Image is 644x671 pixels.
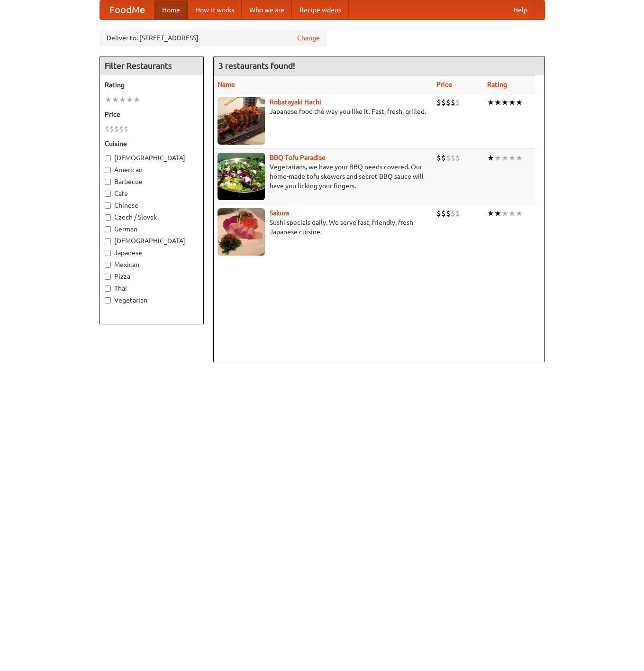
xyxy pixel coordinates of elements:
[270,209,289,217] a: Sakura
[487,97,494,108] li: ★
[105,236,199,246] label: [DEMOGRAPHIC_DATA]
[292,0,349,19] a: Recipe videos
[494,97,501,108] li: ★
[446,97,451,108] li: $
[112,94,119,105] li: ★
[436,97,441,108] li: $
[100,56,203,75] h4: Filter Restaurants
[119,124,124,134] li: $
[105,224,199,234] label: German
[441,153,446,163] li: $
[487,153,494,163] li: ★
[455,153,460,163] li: $
[218,218,429,237] p: Sushi specials daily. We serve fast, friendly, fresh Japanese cuisine.
[105,179,111,185] input: Barbecue
[436,153,441,163] li: $
[105,110,199,119] h5: Price
[105,139,199,148] h5: Cuisine
[487,81,507,88] a: Rating
[270,98,321,106] a: Robatayaki Hachi
[242,0,292,19] a: Who we are
[508,97,516,108] li: ★
[105,153,199,163] label: [DEMOGRAPHIC_DATA]
[100,0,154,19] a: FoodMe
[105,272,199,281] label: Pizza
[508,153,516,163] li: ★
[451,153,455,163] li: $
[105,295,199,305] label: Vegetarian
[436,208,441,219] li: $
[105,214,111,221] input: Czech / Slovak
[441,208,446,219] li: $
[218,61,295,70] ng-pluralize: 3 restaurants found!
[105,189,199,198] label: Cafe
[218,107,429,116] p: Japanese food the way you like it. Fast, fresh, grilled.
[105,167,111,173] input: American
[218,153,265,200] img: tofuparadise.jpg
[100,29,327,46] div: Deliver to: [STREET_ADDRESS]
[218,97,265,145] img: robatayaki.jpg
[516,97,523,108] li: ★
[487,208,494,219] li: ★
[105,124,109,134] li: $
[441,97,446,108] li: $
[105,262,111,268] input: Mexican
[218,162,429,191] p: Vegetarians, we have your BBQ needs covered. Our home-made tofu skewers and secret BBQ sauce will...
[105,212,199,222] label: Czech / Slovak
[455,208,460,219] li: $
[451,208,455,219] li: $
[218,208,265,256] img: sakura.jpg
[105,248,199,257] label: Japanese
[154,0,188,19] a: Home
[133,94,140,105] li: ★
[124,124,128,134] li: $
[109,124,114,134] li: $
[446,208,451,219] li: $
[105,226,111,232] input: German
[126,94,133,105] li: ★
[105,155,111,161] input: [DEMOGRAPHIC_DATA]
[218,81,235,88] a: Name
[105,250,111,256] input: Japanese
[105,285,111,292] input: Thai
[455,97,460,108] li: $
[297,33,320,43] a: Change
[506,0,535,19] a: Help
[119,94,126,105] li: ★
[494,208,501,219] li: ★
[501,153,508,163] li: ★
[105,284,199,293] label: Thai
[105,260,199,269] label: Mexican
[446,153,451,163] li: $
[105,177,199,186] label: Barbecue
[114,124,119,134] li: $
[105,165,199,175] label: American
[516,153,523,163] li: ★
[508,208,516,219] li: ★
[501,97,508,108] li: ★
[436,81,452,88] a: Price
[501,208,508,219] li: ★
[105,238,111,244] input: [DEMOGRAPHIC_DATA]
[270,154,326,161] a: BBQ Tofu Paradise
[105,201,199,210] label: Chinese
[451,97,455,108] li: $
[188,0,242,19] a: How it works
[494,153,501,163] li: ★
[105,80,199,90] h5: Rating
[105,274,111,280] input: Pizza
[105,297,111,303] input: Vegetarian
[105,94,112,105] li: ★
[105,191,111,197] input: Cafe
[105,202,111,209] input: Chinese
[516,208,523,219] li: ★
